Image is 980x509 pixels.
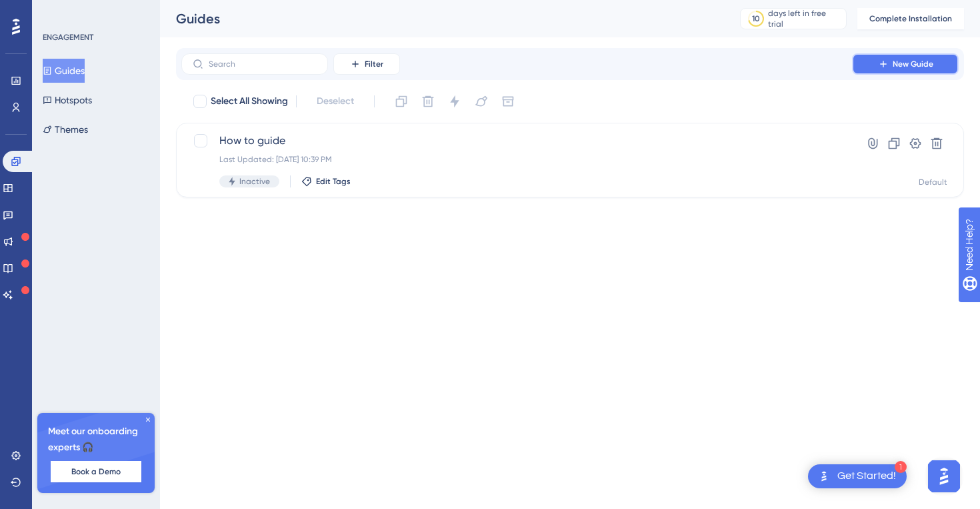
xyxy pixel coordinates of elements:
button: Hotspots [43,88,92,112]
div: days left in free trial [768,8,842,29]
span: Deselect [317,93,354,109]
span: Filter [365,59,383,69]
button: Guides [43,59,85,83]
span: New Guide [893,59,933,69]
button: Complete Installation [857,8,964,29]
span: Complete Installation [869,13,952,24]
span: Book a Demo [71,466,121,477]
iframe: UserGuiding AI Assistant Launcher [924,456,964,496]
span: Meet our onboarding experts 🎧 [48,424,144,456]
span: Inactive [239,176,270,187]
img: launcher-image-alternative-text [816,468,832,484]
span: Edit Tags [316,176,351,187]
span: Select All Showing [211,93,288,109]
div: ENGAGEMENT [43,32,93,43]
button: New Guide [852,53,959,75]
input: Search [209,59,317,69]
div: Default [919,177,947,187]
div: Guides [176,9,707,28]
div: 1 [895,461,907,473]
span: Need Help? [31,3,83,19]
button: Edit Tags [301,176,351,187]
button: Filter [333,53,400,75]
button: Deselect [305,89,366,113]
div: Get Started! [837,469,896,484]
div: 10 [752,13,760,24]
div: Open Get Started! checklist, remaining modules: 1 [808,464,907,488]
span: How to guide [219,133,814,149]
button: Book a Demo [51,461,141,482]
button: Themes [43,117,88,141]
div: Last Updated: [DATE] 10:39 PM [219,154,814,165]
